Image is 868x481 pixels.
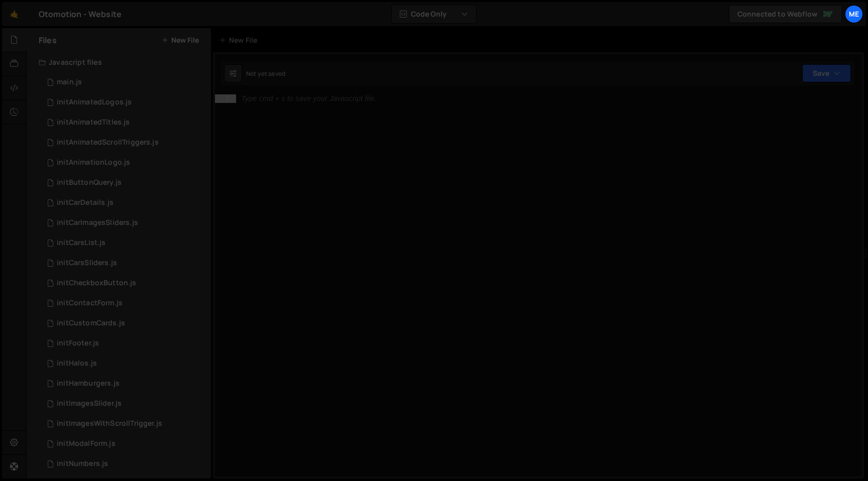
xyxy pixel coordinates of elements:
div: 12084/42589.js [39,414,211,434]
a: 🤙 [2,2,27,26]
a: Me [845,5,863,23]
div: 12084/42979.js [39,273,211,293]
button: Save [802,64,851,82]
div: 12084/42592.js [39,133,211,153]
div: Javascript files [27,52,211,72]
div: 12084/43464.js [39,313,211,333]
button: New File [161,36,199,44]
div: 12084/42687.js [39,253,211,273]
div: initImagesSlider.js [57,399,122,408]
div: initAnimatedScrollTriggers.js [57,138,159,147]
div: 12084/35986.js [39,333,211,353]
div: Type cmd + s to save your Javascript file. [241,95,376,102]
div: New File [219,35,261,45]
div: initCarImagesSliders.js [57,218,138,227]
div: initContactForm.js [57,299,123,308]
div: 12084/36130.js [39,434,211,454]
div: initCarsList.js [57,238,105,248]
div: main.js [57,78,82,87]
div: 12084/43686.js [39,233,211,253]
div: initImagesWithScrollTrigger.js [57,419,162,428]
div: initHamburgers.js [57,379,120,388]
div: initModalForm.js [57,439,116,448]
div: Otomotion - Website [39,8,122,20]
a: Connected to Webflow [729,5,842,23]
div: 12084/31611.js [39,213,211,233]
div: 12084/30189.js [39,72,211,92]
div: 12084/42214.js [39,353,211,374]
div: 12084/30428.js [39,193,211,213]
div: initCustomCards.js [57,319,125,328]
div: initCheckboxButton.js [57,279,136,288]
div: initAnimatedTitles.js [57,118,130,127]
div: initButtonQuery.js [57,178,122,187]
button: Code Only [392,5,476,23]
div: 12084/43093.js [39,293,211,313]
div: Not yet saved [246,69,285,78]
div: 12084/42879.js [39,153,211,173]
div: initAnimationLogo.js [57,158,130,167]
div: initNumbers.js [57,459,108,468]
div: 1 [215,94,236,103]
div: 12084/42563.js [39,112,211,133]
div: initFooter.js [57,339,99,348]
div: initCarsSliders.js [57,259,117,268]
div: initAnimatedLogos.js [57,98,132,107]
h2: Files [39,35,57,46]
div: initHalos.js [57,359,97,368]
div: 12084/42260.js [39,374,211,394]
div: initCarDetails.js [57,198,114,207]
div: 12084/35911.js [39,454,211,474]
div: 12084/43092.js [39,173,211,193]
div: 12084/42581.js [39,92,211,112]
div: 12084/45410.js [39,394,211,414]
